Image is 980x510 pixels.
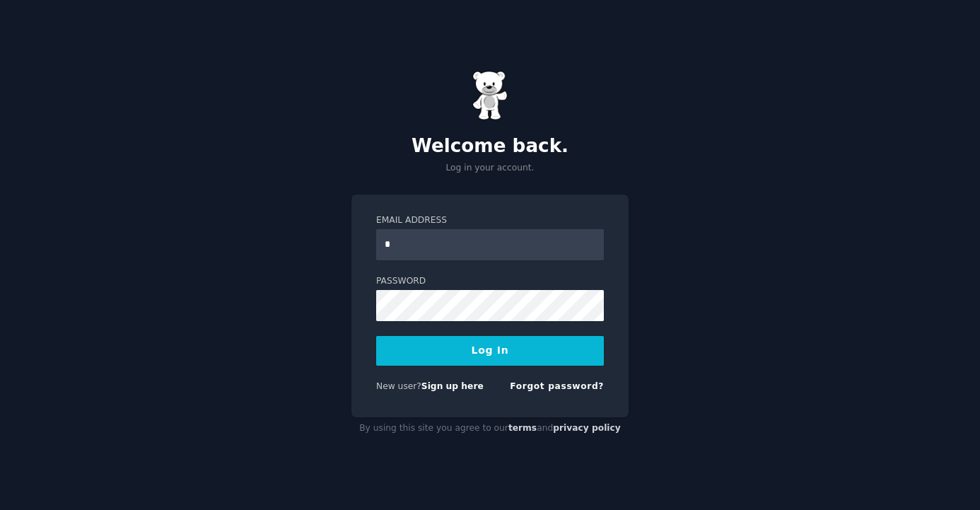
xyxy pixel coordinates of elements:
[376,275,604,288] label: Password
[510,381,604,391] a: Forgot password?
[351,417,629,440] div: By using this site you agree to our and
[508,423,537,433] a: terms
[376,214,604,227] label: Email Address
[376,336,604,366] button: Log In
[472,71,508,120] img: Gummy Bear
[376,381,421,391] span: New user?
[421,381,484,391] a: Sign up here
[553,423,621,433] a: privacy policy
[351,135,629,158] h2: Welcome back.
[351,162,629,175] p: Log in your account.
